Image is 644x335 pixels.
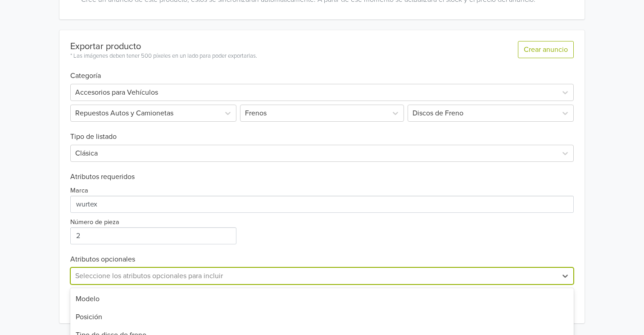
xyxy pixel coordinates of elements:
div: Modelo [70,290,574,308]
div: Exportar producto [70,41,257,52]
label: Marca [70,186,88,196]
h6: Atributos requeridos [70,173,574,181]
div: * Las imágenes deben tener 500 píxeles en un lado para poder exportarlas. [70,52,257,61]
button: Crear anuncio [518,41,574,58]
label: Número de pieza [70,217,119,227]
h6: Categoría [70,61,574,80]
h6: Atributos opcionales [70,255,574,264]
div: Posición [70,308,574,326]
h6: Tipo de listado [70,122,574,141]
